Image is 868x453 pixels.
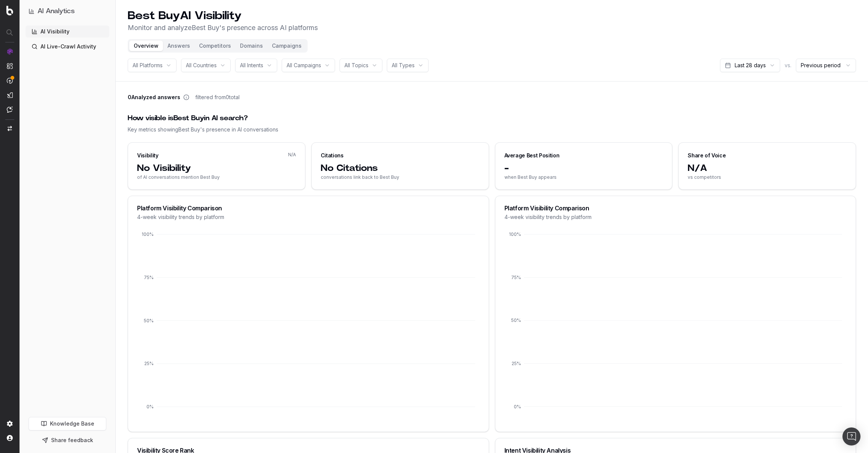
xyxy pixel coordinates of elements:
button: Competitors [195,41,235,51]
div: Average Best Position [504,152,560,159]
button: Overview [129,41,163,51]
h1: AI Analytics [38,6,75,17]
button: AI Analytics [29,6,106,17]
span: No Citations [321,162,480,174]
tspan: 0% [513,404,521,409]
img: Assist [7,106,13,113]
tspan: 75% [144,275,154,280]
img: My account [7,435,13,441]
img: Analytics [7,48,13,54]
img: Setting [7,421,13,427]
button: Campaigns [267,41,306,51]
div: 4-week visibility trends by platform [504,213,847,221]
button: Answers [163,41,195,51]
div: 4-week visibility trends by platform [137,213,480,221]
div: Key metrics showing Best Buy 's presence in AI conversations [128,126,856,133]
span: All Platforms [133,62,163,69]
span: All Campaigns [287,62,321,69]
img: Studio [7,92,13,98]
tspan: 0% [146,404,154,409]
div: Open Intercom Messenger [842,427,860,445]
a: Knowledge Base [29,417,106,430]
a: AI Visibility [26,26,109,38]
tspan: 50% [511,318,521,323]
tspan: 100% [509,231,521,237]
div: Citations [321,152,344,159]
p: Monitor and analyze Best Buy 's presence across AI platforms [128,23,318,33]
img: Switch project [8,126,12,131]
span: All Countries [186,62,217,69]
tspan: 75% [511,275,521,280]
h1: Best Buy AI Visibility [128,9,318,23]
div: Platform Visibility Comparison [137,205,480,211]
span: - [504,162,663,174]
div: Platform Visibility Comparison [504,205,847,211]
tspan: 100% [142,231,154,237]
span: All Topics [344,62,368,69]
div: How visible is Best Buy in AI search? [128,113,856,124]
span: N/A [688,162,847,174]
span: conversations link back to Best Buy [321,174,480,180]
span: N/A [288,152,296,158]
img: Activation [7,77,13,84]
span: when Best Buy appears [504,174,663,180]
a: AI Live-Crawl Activity [26,41,109,53]
div: Visibility [137,152,159,159]
tspan: 25% [511,361,521,366]
tspan: 50% [144,318,154,323]
button: Domains [235,41,267,51]
span: No Visibility [137,162,296,174]
img: Intelligence [7,63,13,69]
span: vs. [785,62,791,69]
tspan: 25% [144,361,154,366]
button: Share feedback [29,433,106,447]
div: Share of Voice [688,152,726,159]
span: of AI conversations mention Best Buy [137,174,296,180]
span: 0 Analyzed answers [128,94,180,101]
span: filtered from 0 total [195,94,240,101]
span: All Intents [240,62,263,69]
span: vs competitors [688,174,847,180]
img: Botify logo [6,6,13,15]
